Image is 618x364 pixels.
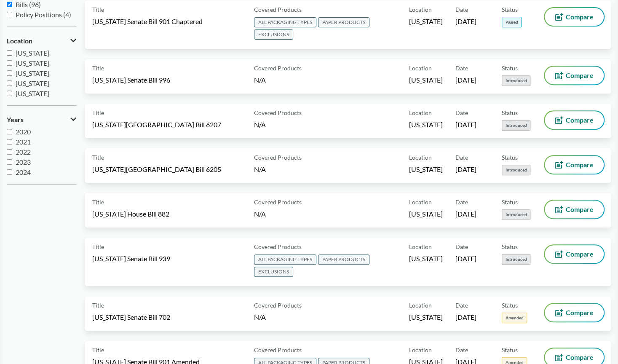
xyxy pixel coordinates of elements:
[92,153,104,162] span: Title
[16,89,49,97] span: [US_STATE]
[16,168,31,176] span: 2024
[92,75,170,85] span: [US_STATE] Senate Bill 996
[409,75,443,85] span: [US_STATE]
[92,108,104,117] span: Title
[16,128,31,136] span: 2020
[7,159,12,165] input: 2023
[455,165,476,174] span: [DATE]
[545,201,604,218] button: Compare
[455,120,476,129] span: [DATE]
[254,165,266,173] span: N/A
[7,37,32,45] span: Location
[566,251,594,257] span: Compare
[502,64,518,72] span: Status
[92,254,170,263] span: [US_STATE] Senate Bill 939
[16,158,31,166] span: 2023
[254,242,302,251] span: Covered Products
[409,108,432,117] span: Location
[254,313,266,321] span: N/A
[502,17,522,27] span: Passed
[92,5,104,14] span: Title
[16,49,49,57] span: [US_STATE]
[566,161,594,168] span: Compare
[409,198,432,206] span: Location
[545,304,604,321] button: Compare
[566,117,594,123] span: Compare
[92,17,203,26] span: [US_STATE] Senate Bill 901 Chaptered
[455,209,476,219] span: [DATE]
[254,267,293,277] span: EXCLUSIONS
[502,254,530,265] span: Introduced
[254,345,302,354] span: Covered Products
[254,120,266,128] span: N/A
[409,120,443,129] span: [US_STATE]
[254,76,266,84] span: N/A
[502,242,518,251] span: Status
[7,12,12,17] input: Policy Positions (4)
[409,17,443,26] span: [US_STATE]
[409,345,432,354] span: Location
[455,254,476,263] span: [DATE]
[7,50,12,56] input: [US_STATE]
[409,313,443,322] span: [US_STATE]
[409,242,432,251] span: Location
[545,245,604,263] button: Compare
[455,242,468,251] span: Date
[409,209,443,219] span: [US_STATE]
[502,165,530,175] span: Introduced
[7,116,24,123] span: Years
[7,139,12,145] input: 2021
[409,165,443,174] span: [US_STATE]
[566,72,594,79] span: Compare
[92,209,169,219] span: [US_STATE] House Bill 882
[409,153,432,162] span: Location
[502,313,527,323] span: Amended
[409,254,443,263] span: [US_STATE]
[318,17,369,27] span: PAPER PRODUCTS
[92,301,104,310] span: Title
[502,120,530,131] span: Introduced
[7,112,76,127] button: Years
[318,254,369,265] span: PAPER PRODUCTS
[92,165,221,174] span: [US_STATE][GEOGRAPHIC_DATA] Bill 6205
[566,354,594,361] span: Compare
[455,198,468,206] span: Date
[254,17,316,27] span: ALL PACKAGING TYPES
[502,345,518,354] span: Status
[92,313,170,322] span: [US_STATE] Senate Bill 702
[254,210,266,218] span: N/A
[7,169,12,175] input: 2024
[254,108,302,117] span: Covered Products
[455,301,468,310] span: Date
[92,64,104,72] span: Title
[455,345,468,354] span: Date
[254,29,293,40] span: EXCLUSIONS
[545,8,604,26] button: Compare
[455,153,468,162] span: Date
[566,13,594,20] span: Compare
[16,148,31,156] span: 2022
[566,309,594,316] span: Compare
[16,11,71,19] span: Policy Positions (4)
[455,17,476,26] span: [DATE]
[455,5,468,14] span: Date
[455,64,468,72] span: Date
[7,60,12,66] input: [US_STATE]
[254,254,316,265] span: ALL PACKAGING TYPES
[455,108,468,117] span: Date
[254,5,302,14] span: Covered Products
[502,198,518,206] span: Status
[254,153,302,162] span: Covered Products
[92,345,104,354] span: Title
[16,138,31,146] span: 2021
[254,198,302,206] span: Covered Products
[7,91,12,96] input: [US_STATE]
[409,64,432,72] span: Location
[455,75,476,85] span: [DATE]
[254,301,302,310] span: Covered Products
[502,209,530,220] span: Introduced
[566,206,594,213] span: Compare
[409,5,432,14] span: Location
[545,67,604,84] button: Compare
[7,80,12,86] input: [US_STATE]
